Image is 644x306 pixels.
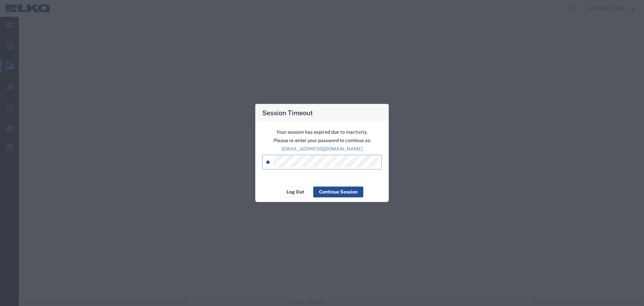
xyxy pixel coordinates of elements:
button: Log Out [281,186,310,197]
p: [EMAIL_ADDRESS][DOMAIN_NAME] [262,145,382,152]
button: Continue Session [313,186,363,197]
p: Your session has expired due to inactivity. [262,128,382,135]
h4: Session Timeout [262,107,313,117]
p: Please re-enter your password to continue as: [262,137,382,144]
